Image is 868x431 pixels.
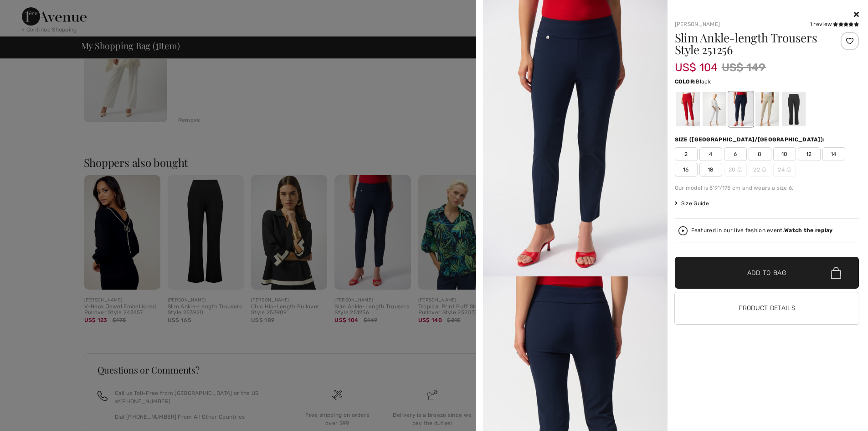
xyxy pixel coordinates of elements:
[786,167,791,172] img: ring-m.svg
[831,267,841,279] img: Bag.svg
[675,199,709,208] span: Size Guide
[699,147,722,161] span: 4
[798,147,821,161] span: 12
[675,78,696,85] span: Color:
[724,147,747,161] span: 6
[755,92,779,126] div: Moonstone
[675,32,828,56] h1: Slim Ankle-length Trousers Style 251256
[749,163,771,177] span: 22
[699,163,722,177] span: 18
[810,20,859,28] div: 1 review
[747,268,786,278] span: Add to Bag
[675,292,859,324] button: Product Details
[678,226,688,235] img: Watch the replay
[691,228,833,234] div: Featured in our live fashion event.
[729,92,752,126] div: Midnight Blue
[20,6,39,15] span: Chat
[675,257,859,289] button: Add to Bag
[822,147,845,161] span: 14
[773,147,796,161] span: 10
[675,52,718,74] span: US$ 104
[702,92,726,126] div: Vanilla 30
[675,135,827,144] div: Size ([GEOGRAPHIC_DATA]/[GEOGRAPHIC_DATA]):
[781,92,805,126] div: Black
[676,92,699,126] div: Radiant red
[696,78,711,85] span: Black
[675,163,698,177] span: 16
[675,147,698,161] span: 2
[722,59,766,76] span: US$ 149
[749,147,771,161] span: 8
[675,21,720,27] a: [PERSON_NAME]
[773,163,796,177] span: 24
[762,167,766,172] img: ring-m.svg
[724,163,747,177] span: 20
[675,184,859,192] div: Our model is 5'9"/175 cm and wears a size 6.
[737,167,742,172] img: ring-m.svg
[784,227,833,234] strong: Watch the replay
